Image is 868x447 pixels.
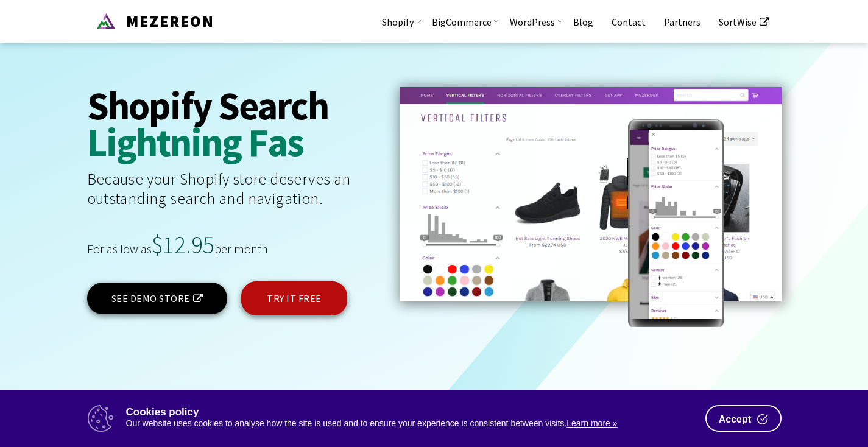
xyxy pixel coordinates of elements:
[630,130,722,319] img: demo-mobile.c00830e.png
[719,415,751,424] span: Accept
[705,405,782,432] button: Accept
[87,87,334,124] strong: Shopify Search
[87,283,228,314] a: SEE DEMO STORE
[152,230,214,260] span: $12.95
[96,12,116,31] img: Mezereon
[241,281,347,315] a: TRY IT FREE
[126,417,696,430] div: Our website uses cookies to analyse how the site is used and to ensure your experience is consist...
[566,418,617,428] a: Learn more »
[87,233,400,281] div: For as low as per month
[87,169,369,233] div: Because your Shopify store deserves an outstanding search and navigation.
[120,11,214,31] span: MEZEREON
[87,9,214,29] a: Mezereon MEZEREON
[126,407,696,417] p: Cookies policy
